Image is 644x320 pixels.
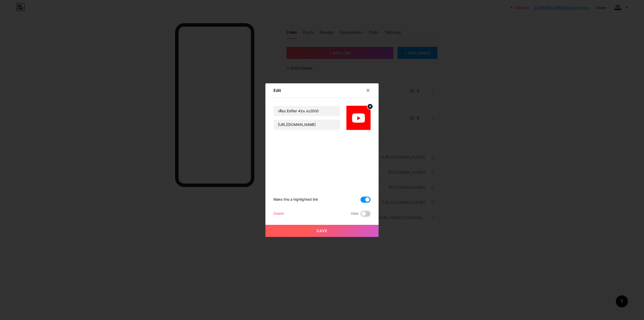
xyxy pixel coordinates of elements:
button: Save [265,225,379,237]
div: Delete [273,211,284,217]
span: Hide [351,211,358,217]
div: Edit [273,87,281,93]
img: link_thumbnail [346,106,371,130]
div: Make this a highlighted link [273,197,318,203]
span: Save [316,229,328,233]
input: URL [274,120,340,130]
input: Title [274,106,340,116]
